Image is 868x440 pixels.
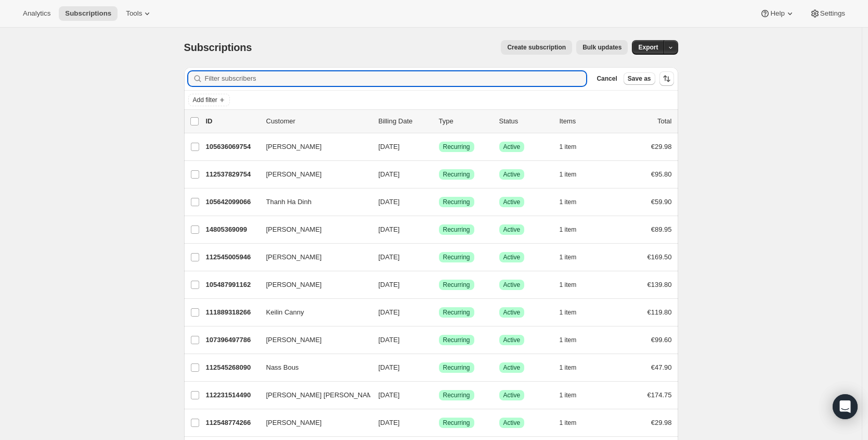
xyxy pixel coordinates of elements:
span: Recurring [443,419,470,427]
span: €99.60 [651,336,672,344]
button: 1 item [560,333,588,347]
button: [PERSON_NAME] [260,166,364,183]
button: Help [754,6,801,21]
p: 107396497786 [206,335,258,345]
span: €95.80 [651,170,672,178]
p: 111889318266 [206,307,258,318]
span: €29.98 [651,143,672,150]
span: Export [638,43,658,52]
button: Bulk updates [576,40,628,55]
span: Recurring [443,336,470,344]
input: Filter subscribers [205,71,587,86]
span: Subscriptions [65,9,111,18]
button: 1 item [560,278,588,292]
span: 1 item [560,143,577,151]
p: 112231514490 [206,390,258,400]
p: 112548774266 [206,418,258,428]
span: Thanh Ha Dinh [266,197,312,207]
span: Nass Bous [266,362,299,373]
div: 112545268090Nass Bous[DATE]SuccessRecurringSuccessActive1 item€47.90 [206,360,672,375]
button: 1 item [560,360,588,375]
span: €174.75 [647,391,672,399]
span: Recurring [443,170,470,179]
span: 1 item [560,253,577,261]
span: €119.80 [647,308,672,316]
span: [DATE] [379,170,400,178]
span: [DATE] [379,281,400,288]
button: Add filter [188,94,230,106]
span: [PERSON_NAME] [266,335,322,345]
button: [PERSON_NAME] [260,249,364,266]
span: [PERSON_NAME] [266,418,322,428]
div: 112231514490[PERSON_NAME] [PERSON_NAME][DATE]SuccessRecurringSuccessActive1 item€174.75 [206,388,672,403]
button: [PERSON_NAME] [260,332,364,348]
span: [PERSON_NAME] [PERSON_NAME] [266,390,379,400]
div: 111889318266Keilin Canny[DATE]SuccessRecurringSuccessActive1 item€119.80 [206,305,672,320]
span: Active [503,419,521,427]
span: 1 item [560,281,577,289]
span: [DATE] [379,391,400,399]
p: 105636069754 [206,142,258,152]
button: 1 item [560,250,588,265]
span: Active [503,281,521,289]
button: 1 item [560,305,588,320]
button: [PERSON_NAME] [260,221,364,238]
button: 1 item [560,140,588,154]
button: Thanh Ha Dinh [260,194,364,210]
div: 105642099066Thanh Ha Dinh[DATE]SuccessRecurringSuccessActive1 item€59.90 [206,195,672,209]
span: Subscriptions [184,42,252,53]
button: [PERSON_NAME] [260,276,364,293]
button: Tools [120,6,159,21]
span: Recurring [443,198,470,206]
span: Settings [820,9,845,18]
span: 1 item [560,198,577,206]
p: 112545005946 [206,252,258,262]
span: [DATE] [379,198,400,206]
span: Recurring [443,308,470,317]
div: Items [560,116,612,127]
p: 112545268090 [206,362,258,373]
button: Settings [804,6,851,21]
span: [DATE] [379,419,400,426]
div: 14805369099[PERSON_NAME][DATE]SuccessRecurringSuccessActive1 item€89.95 [206,222,672,237]
span: Create subscription [507,43,566,52]
button: Cancel [592,72,621,85]
p: ID [206,116,258,127]
button: 1 item [560,416,588,430]
span: Help [770,9,784,18]
button: 1 item [560,195,588,209]
span: Recurring [443,391,470,399]
p: Status [499,116,551,127]
button: Nass Bous [260,359,364,376]
button: 1 item [560,167,588,182]
p: 105642099066 [206,197,258,207]
div: 107396497786[PERSON_NAME][DATE]SuccessRecurringSuccessActive1 item€99.60 [206,333,672,347]
div: 112548774266[PERSON_NAME][DATE]SuccessRecurringSuccessActive1 item€29.98 [206,416,672,430]
span: Save as [628,74,651,83]
span: €47.90 [651,363,672,371]
div: 105487991162[PERSON_NAME][DATE]SuccessRecurringSuccessActive1 item€139.80 [206,278,672,292]
button: Save as [624,72,655,85]
span: Active [503,308,521,317]
button: [PERSON_NAME] [PERSON_NAME] [260,387,364,404]
button: Create subscription [501,40,572,55]
span: Active [503,170,521,179]
span: Active [503,336,521,344]
button: Export [632,40,664,55]
span: 1 item [560,336,577,344]
span: Tools [126,9,142,18]
p: Total [657,116,671,127]
span: [PERSON_NAME] [266,280,322,290]
span: [DATE] [379,308,400,316]
span: Active [503,363,521,372]
span: [DATE] [379,225,400,233]
button: Subscriptions [59,6,118,21]
div: Open Intercom Messenger [833,394,858,419]
span: Active [503,253,521,261]
div: Type [439,116,491,127]
button: [PERSON_NAME] [260,414,364,431]
span: Cancel [597,74,617,83]
span: Add filter [193,96,217,104]
span: 1 item [560,363,577,372]
span: [PERSON_NAME] [266,224,322,235]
